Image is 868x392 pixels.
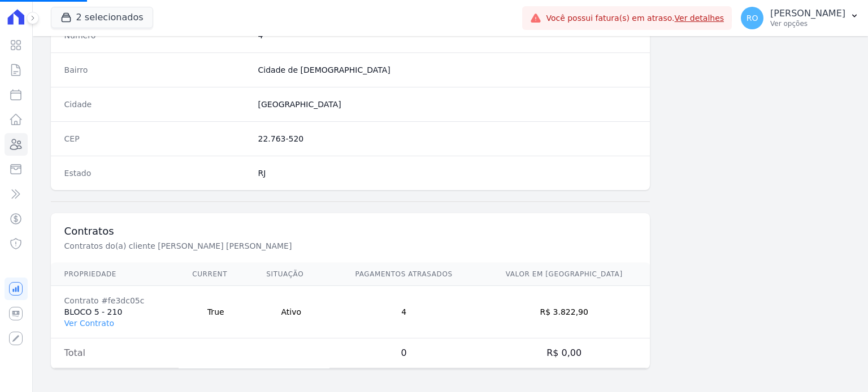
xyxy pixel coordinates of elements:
[258,133,637,144] dd: 22.763-520
[258,99,637,110] dd: [GEOGRAPHIC_DATA]
[51,263,179,286] th: Propriedade
[64,319,114,328] a: Ver Contrato
[546,12,724,24] span: Você possui fatura(s) em atraso.
[329,286,478,338] td: 4
[478,286,650,338] td: R$ 3.822,90
[747,14,758,22] span: RO
[329,263,478,286] th: Pagamentos Atrasados
[675,14,724,23] a: Ver detalhes
[258,64,637,76] dd: Cidade de [DEMOGRAPHIC_DATA]
[64,64,249,76] dt: Bairro
[51,286,179,338] td: BLOCO 5 - 210
[478,263,650,286] th: Valor em [GEOGRAPHIC_DATA]
[64,224,637,238] h3: Contratos
[51,338,179,368] td: Total
[253,286,329,338] td: Ativo
[770,8,845,19] p: [PERSON_NAME]
[64,133,249,144] dt: CEP
[64,240,444,252] p: Contratos do(a) cliente [PERSON_NAME] [PERSON_NAME]
[179,263,253,286] th: Current
[478,338,650,368] td: R$ 0,00
[179,286,253,338] td: True
[64,99,249,110] dt: Cidade
[329,338,478,368] td: 0
[770,19,845,28] p: Ver opções
[258,168,637,179] dd: RJ
[732,2,868,34] button: RO [PERSON_NAME] Ver opções
[64,295,166,306] div: Contrato #fe3dc05c
[253,263,329,286] th: Situação
[51,7,153,28] button: 2 selecionados
[64,168,249,179] dt: Estado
